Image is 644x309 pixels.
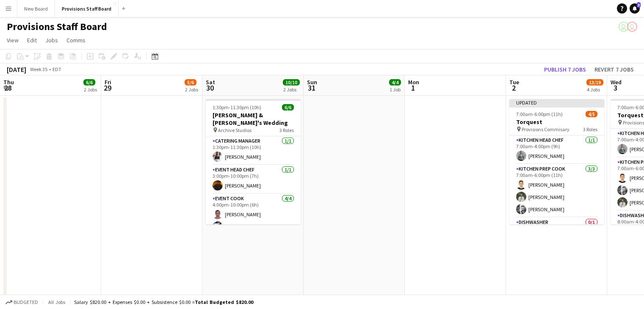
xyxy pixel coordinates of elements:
button: Provisions Staff Board [55,0,119,17]
a: Comms [63,35,89,46]
span: 7:00am-6:00pm (11h) [516,111,563,117]
a: Edit [24,35,40,46]
h3: Torquest [509,118,604,126]
span: 4/5 [586,111,597,117]
app-card-role: Event Cook4/44:00pm-10:00pm (6h)[PERSON_NAME][PERSON_NAME] [206,194,301,259]
app-card-role: Catering Manager1/11:30pm-11:30pm (10h)[PERSON_NAME] [206,136,301,165]
span: Week 35 [28,66,49,72]
span: Thu [3,78,14,86]
span: Archive Studios [218,127,252,133]
app-job-card: Updated7:00am-6:00pm (11h)4/5Torquest Provisions Commisary3 RolesKitchen Head Chef1/17:00am-4:00p... [509,99,604,224]
span: 3 [609,83,622,93]
button: New Board [17,0,55,17]
div: 2 Jobs [84,86,97,93]
h1: Provisions Staff Board [7,20,107,33]
button: Budgeted [4,298,39,307]
div: EDT [53,66,61,72]
span: 5/6 [185,79,196,86]
div: 1 Job [390,86,401,93]
span: Comms [66,36,86,44]
span: 3 Roles [583,126,597,132]
span: 6/6 [282,104,294,110]
div: Updated [509,99,604,106]
span: 4/4 [389,79,401,86]
span: 13/19 [586,79,603,86]
span: Mon [408,78,419,86]
button: Publish 7 jobs [541,64,589,75]
app-user-avatar: Dustin Gallagher [627,22,637,32]
span: All jobs [47,299,67,305]
span: 1 [407,83,419,93]
span: Jobs [45,36,58,44]
span: 3 Roles [279,127,294,133]
span: Edit [27,36,37,44]
span: 29 [103,83,111,93]
span: Fri [105,78,111,86]
div: 2 Jobs [283,86,299,93]
span: Sat [206,78,215,86]
span: Tue [509,78,519,86]
div: [DATE] [7,65,26,74]
app-user-avatar: Dustin Gallagher [619,22,629,32]
app-job-card: 1:30pm-11:30pm (10h)6/6[PERSON_NAME] & [PERSON_NAME]'s Wedding Archive Studios3 RolesCatering Man... [206,99,301,224]
div: 2 Jobs [185,86,198,93]
span: Provisions Commisary [522,126,569,132]
app-card-role: Event Head Chef1/13:00pm-10:00pm (7h)[PERSON_NAME] [206,165,301,194]
a: View [3,35,22,46]
a: 3 [630,3,640,14]
span: Total Budgeted $820.00 [195,299,253,305]
span: 2 [508,83,519,93]
span: 10/10 [283,79,300,86]
span: 28 [2,83,14,93]
span: View [7,36,19,44]
span: Sun [307,78,317,86]
app-card-role: Dishwasher0/1 [509,218,604,246]
span: 1:30pm-11:30pm (10h) [213,104,261,110]
app-card-role: Kitchen Prep Cook3/37:00am-6:00pm (11h)[PERSON_NAME][PERSON_NAME][PERSON_NAME] [509,164,604,218]
span: 3 [637,2,641,8]
app-card-role: Kitchen Head Chef1/17:00am-4:00pm (9h)[PERSON_NAME] [509,135,604,164]
span: 31 [306,83,317,93]
h3: [PERSON_NAME] & [PERSON_NAME]'s Wedding [206,111,301,127]
div: Salary $820.00 + Expenses $0.00 + Subsistence $0.00 = [74,299,253,305]
a: Jobs [42,35,61,46]
span: 6/6 [83,79,95,86]
div: 4 Jobs [587,86,603,93]
span: 30 [205,83,215,93]
button: Revert 7 jobs [591,64,637,75]
span: Budgeted [14,299,38,305]
span: Wed [611,78,622,86]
